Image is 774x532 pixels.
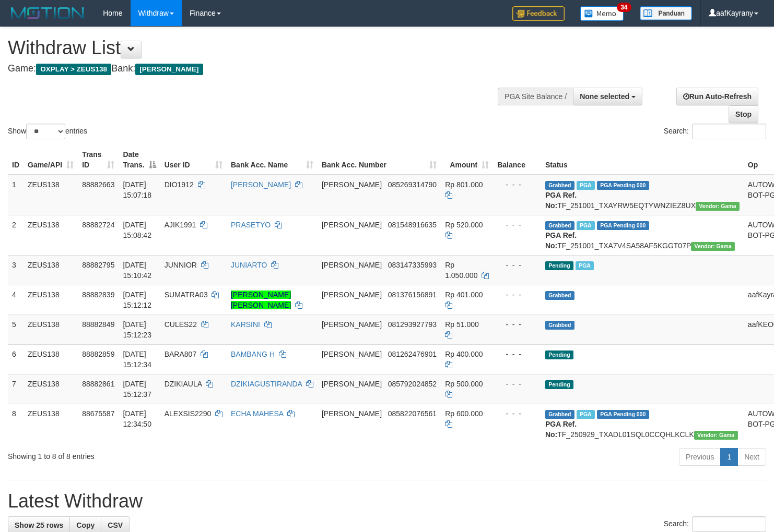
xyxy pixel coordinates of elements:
[8,404,24,444] td: 8
[165,180,194,189] span: DIO1912
[82,409,114,418] span: 88675587
[123,320,151,339] span: [DATE] 15:12:23
[441,145,493,175] th: Amount: activate to sort column ascending
[692,124,766,139] input: Search:
[545,181,574,190] span: Grabbed
[545,261,573,270] span: Pending
[388,261,437,269] span: Copy 083147335993 to clipboard
[545,231,577,250] b: PGA Ref. No:
[322,380,382,388] span: [PERSON_NAME]
[577,410,595,419] span: Marked by aafpengsreynich
[322,409,382,418] span: [PERSON_NAME]
[8,374,24,404] td: 7
[545,191,577,210] b: PGA Ref. No:
[26,124,65,139] select: Showentries
[388,350,437,358] span: Copy 081262476901 to clipboard
[24,344,78,374] td: ZEUS138
[24,255,78,285] td: ZEUS138
[123,350,151,369] span: [DATE] 15:12:34
[8,315,24,344] td: 5
[8,38,506,58] h1: Withdraw List
[123,180,151,199] span: [DATE] 15:07:18
[165,320,197,329] span: CULES22
[8,175,24,215] td: 1
[82,380,114,388] span: 88882861
[8,344,24,374] td: 6
[696,202,740,211] span: Vendor URL: https://trx31.1velocity.biz
[545,350,573,359] span: Pending
[231,221,271,229] a: PRASETYO
[541,215,744,255] td: TF_251001_TXA7V4SA58AF5KGGT07P
[231,320,260,329] a: KARSINI
[545,321,574,330] span: Grabbed
[24,285,78,315] td: ZEUS138
[573,88,642,105] button: None selected
[82,180,114,189] span: 88882663
[24,315,78,344] td: ZEUS138
[497,319,537,330] div: - - -
[227,145,318,175] th: Bank Acc. Name: activate to sort column ascending
[497,349,537,359] div: - - -
[691,242,735,251] span: Vendor URL: https://trx31.1velocity.biz
[231,261,267,269] a: JUNIARTO
[541,145,744,175] th: Status
[322,350,382,358] span: [PERSON_NAME]
[445,221,483,229] span: Rp 520.000
[729,105,758,123] a: Stop
[388,291,437,299] span: Copy 081376156891 to clipboard
[497,260,537,270] div: - - -
[123,409,151,428] span: [DATE] 12:34:50
[388,221,437,229] span: Copy 081548916635 to clipboard
[512,6,565,21] img: Feedback.jpg
[445,350,483,358] span: Rp 400.000
[322,291,382,299] span: [PERSON_NAME]
[445,291,483,299] span: Rp 401.000
[640,6,692,20] img: panduan.png
[82,320,114,329] span: 88882849
[24,215,78,255] td: ZEUS138
[322,180,382,189] span: [PERSON_NAME]
[78,145,119,175] th: Trans ID: activate to sort column ascending
[165,409,212,418] span: ALEXSIS2290
[388,320,437,329] span: Copy 081293927793 to clipboard
[664,516,766,532] label: Search:
[597,410,649,419] span: PGA Pending
[545,420,577,439] b: PGA Ref. No:
[135,64,203,75] span: [PERSON_NAME]
[165,221,196,229] span: AJIK1991
[577,221,595,230] span: Marked by aafanarl
[322,221,382,229] span: [PERSON_NAME]
[497,379,537,389] div: - - -
[82,350,114,358] span: 88882859
[8,145,24,175] th: ID
[576,261,594,270] span: Marked by aafanarl
[8,124,87,139] label: Show entries
[160,145,227,175] th: User ID: activate to sort column ascending
[231,180,291,189] a: [PERSON_NAME]
[318,145,441,175] th: Bank Acc. Number: activate to sort column ascending
[597,221,649,230] span: PGA Pending
[165,350,196,358] span: BARA807
[8,255,24,285] td: 3
[617,3,631,12] span: 34
[231,291,291,309] a: [PERSON_NAME] [PERSON_NAME]
[165,291,208,299] span: SUMATRA03
[123,261,151,280] span: [DATE] 15:10:42
[82,291,114,299] span: 88882839
[15,521,63,529] span: Show 25 rows
[545,380,573,389] span: Pending
[664,124,766,139] label: Search:
[676,88,758,105] a: Run Auto-Refresh
[577,181,595,190] span: Marked by aafanarl
[493,145,541,175] th: Balance
[545,221,574,230] span: Grabbed
[8,215,24,255] td: 2
[497,220,537,230] div: - - -
[123,221,151,239] span: [DATE] 15:08:42
[8,447,315,462] div: Showing 1 to 8 of 8 entries
[388,380,437,388] span: Copy 085792024852 to clipboard
[108,521,123,529] span: CSV
[580,6,624,21] img: Button%20Memo.svg
[679,448,721,466] a: Previous
[580,92,629,101] span: None selected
